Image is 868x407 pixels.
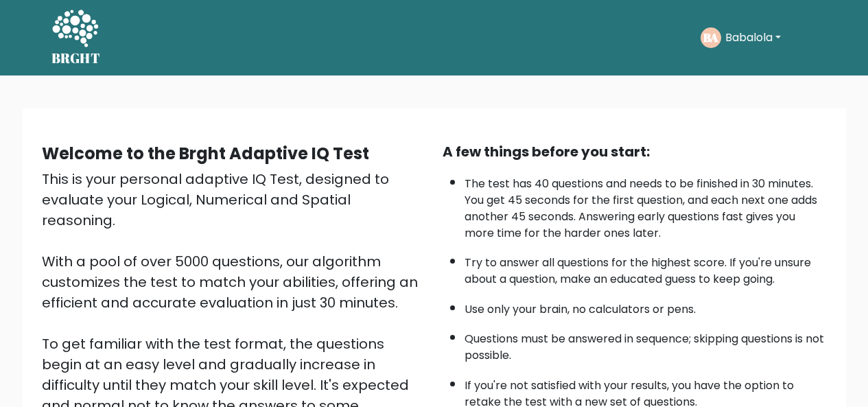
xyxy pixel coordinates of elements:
[465,294,827,318] li: Use only your brain, no calculators or pens.
[42,142,369,165] b: Welcome to the Brght Adaptive IQ Test
[465,324,827,364] li: Questions must be answered in sequence; skipping questions is not possible.
[465,169,827,242] li: The test has 40 questions and needs to be finished in 30 minutes. You get 45 seconds for the firs...
[51,50,101,67] h5: BRGHT
[721,29,785,47] button: Babalola
[703,30,718,45] text: BA
[51,5,101,70] a: BRGHT
[465,248,827,288] li: Try to answer all questions for the highest score. If you're unsure about a question, make an edu...
[443,141,827,162] div: A few things before you start:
